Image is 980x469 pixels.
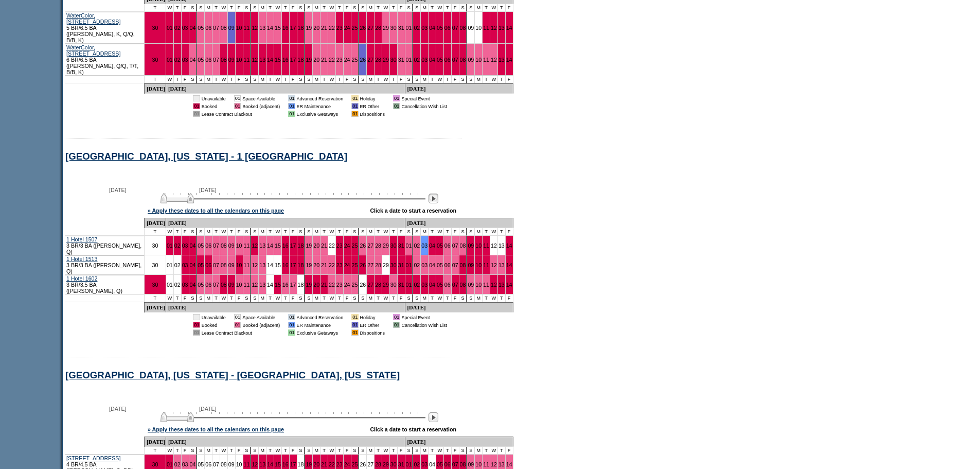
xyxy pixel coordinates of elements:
[190,282,196,288] a: 04
[267,262,273,268] a: 14
[236,57,242,63] a: 10
[182,461,188,467] a: 03
[190,461,196,467] a: 04
[390,282,397,288] a: 30
[182,242,188,249] a: 03
[313,57,319,63] a: 20
[352,242,358,249] a: 25
[414,242,420,249] a: 02
[275,461,281,467] a: 15
[360,57,366,63] a: 26
[468,242,474,249] a: 09
[498,57,505,63] a: 13
[352,57,358,63] a: 25
[267,25,273,31] a: 14
[198,461,204,467] a: 05
[244,282,250,288] a: 11
[421,57,427,63] a: 03
[383,57,389,63] a: 29
[190,262,196,268] a: 04
[267,461,273,467] a: 14
[221,25,227,31] a: 08
[390,242,397,249] a: 30
[259,25,265,31] a: 13
[244,262,250,268] a: 11
[252,25,258,31] a: 12
[475,242,482,249] a: 10
[352,461,358,467] a: 25
[375,57,381,63] a: 28
[360,25,366,31] a: 26
[174,262,181,268] a: 02
[483,282,489,288] a: 11
[259,282,265,288] a: 13
[282,282,289,288] a: 16
[429,282,435,288] a: 04
[444,461,451,467] a: 06
[290,242,296,249] a: 17
[236,461,242,467] a: 10
[290,57,296,63] a: 17
[174,25,181,31] a: 02
[228,25,235,31] a: 09
[152,242,158,249] a: 30
[228,282,235,288] a: 09
[475,262,482,268] a: 10
[360,242,366,249] a: 26
[421,461,427,467] a: 03
[321,242,327,249] a: 21
[336,282,343,288] a: 23
[148,426,284,432] a: » Apply these dates to all the calendars on this page
[421,262,427,268] a: 03
[491,282,497,288] a: 12
[429,412,438,422] img: Next
[383,242,389,249] a: 29
[282,262,289,268] a: 16
[189,4,198,12] td: S
[298,461,304,467] a: 18
[252,242,258,249] a: 12
[205,262,211,268] a: 06
[460,282,466,288] a: 08
[437,262,443,268] a: 05
[344,282,350,288] a: 24
[498,282,505,288] a: 13
[352,25,358,31] a: 25
[205,57,211,63] a: 06
[205,461,211,467] a: 06
[267,242,273,249] a: 14
[468,25,474,31] a: 09
[421,282,427,288] a: 03
[360,461,366,467] a: 26
[437,25,443,31] a: 05
[414,282,420,288] a: 02
[167,25,173,31] a: 01
[190,25,196,31] a: 04
[483,25,489,31] a: 11
[236,242,242,249] a: 10
[244,57,250,63] a: 11
[491,57,497,63] a: 12
[414,25,420,31] a: 02
[228,57,235,63] a: 09
[375,461,381,467] a: 28
[282,461,289,467] a: 16
[460,461,466,467] a: 08
[66,455,120,461] a: [STREET_ADDRESS]
[360,262,366,268] a: 26
[267,282,273,288] a: 14
[367,242,373,249] a: 27
[406,262,412,268] a: 01
[66,12,120,25] a: WaterColor, [STREET_ADDRESS]
[221,461,227,467] a: 08
[65,370,400,380] a: [GEOGRAPHIC_DATA], [US_STATE] - [GEOGRAPHIC_DATA], [US_STATE]
[475,57,482,63] a: 10
[298,25,304,31] a: 18
[236,25,242,31] a: 10
[352,262,358,268] a: 25
[236,4,243,12] td: F
[491,461,497,467] a: 12
[437,242,443,249] a: 05
[236,282,242,288] a: 10
[236,262,242,268] a: 10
